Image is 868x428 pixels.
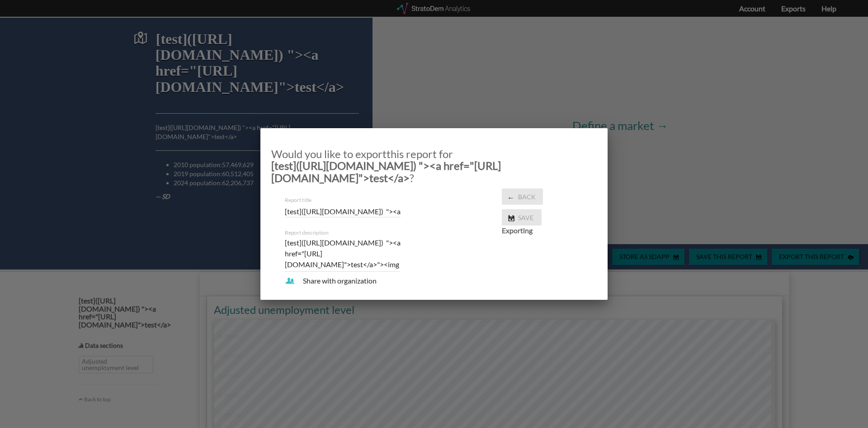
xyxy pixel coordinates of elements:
span: ← [507,193,514,202]
span: this report for [271,147,501,184]
button: Save [502,209,542,226]
span: Save [514,214,541,221]
textarea: [test]([URL][DOMAIN_NAME]) "><a href="[URL][DOMAIN_NAME]">test</a>"><img src=x onerror=alert(1)/> [285,237,401,270]
strong: Exporting [502,226,533,235]
h3: Would you like to export ? [271,148,597,184]
span: Back [514,193,543,201]
strong: [test]([URL][DOMAIN_NAME]) "><a href="[URL][DOMAIN_NAME]">test</a> [271,159,501,184]
button: ←Back [502,188,543,205]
